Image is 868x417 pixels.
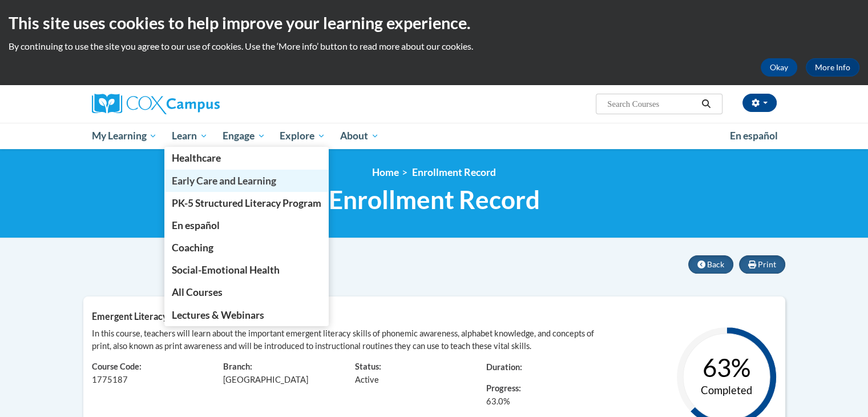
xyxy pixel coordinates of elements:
span: In this course, teachers will learn about the important emergent literacy skills of phonemic awar... [92,328,594,351]
a: More Info [806,58,859,77]
div: Main menu [75,123,794,149]
span: Coaching [172,242,213,254]
span: [GEOGRAPHIC_DATA] [223,375,308,384]
a: Lectures & Webinars [164,304,329,326]
span: Back [707,259,724,269]
a: PK-5 Structured Literacy Program [164,192,329,214]
p: By continuing to use the site you agree to our use of cookies. Use the ‘More info’ button to read... [9,40,859,53]
button: Back [688,255,733,274]
span: My Learning [91,129,157,143]
a: About [333,123,386,149]
a: All Courses [164,281,329,303]
span: Branch: [223,362,252,371]
a: En español [722,124,785,148]
span: En español [172,219,220,231]
a: Healthcare [164,147,329,169]
a: My Learning [84,123,165,149]
a: Learn [164,123,215,149]
button: Account Settings [742,94,777,112]
text: 63% [703,352,750,382]
span: Duration: [486,362,522,372]
span: Engage [223,129,265,143]
span: % [486,395,510,408]
span: Enrollment Record [329,185,540,215]
a: Engage [215,123,273,149]
a: En español [164,214,329,236]
span: Print [758,259,776,269]
span: En español [730,130,778,142]
input: Search Courses [606,97,697,111]
a: Explore [272,123,333,149]
button: Search [697,97,714,111]
span: Course Code: [92,362,142,371]
span: Lectures & Webinars [172,309,264,321]
a: Early Care and Learning [164,170,329,192]
button: Print [739,255,785,274]
h2: This site uses cookies to help improve your learning experience. [9,11,859,34]
span: 63.0 [486,396,503,406]
span: 1775187 [92,375,128,384]
a: Social-Emotional Health [164,259,329,281]
span: All Courses [172,286,223,298]
button: Okay [761,58,797,77]
span: Explore [280,129,325,143]
span: Healthcare [172,152,221,164]
span: Social-Emotional Health [172,264,280,276]
img: Cox Campus [92,94,220,114]
text: Completed [701,384,752,396]
span: PK-5 Structured Literacy Program [172,197,321,209]
a: Cox Campus [92,94,309,114]
a: Home [372,166,399,178]
span: Progress: [486,383,521,393]
span: Emergent Literacy [92,311,168,322]
span: Learn [172,129,208,143]
span: Early Care and Learning [172,175,276,187]
span: Enrollment Record [412,166,496,178]
span: Status: [355,362,381,371]
span: Active [355,375,379,384]
span: About [340,129,379,143]
a: Coaching [164,236,329,259]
